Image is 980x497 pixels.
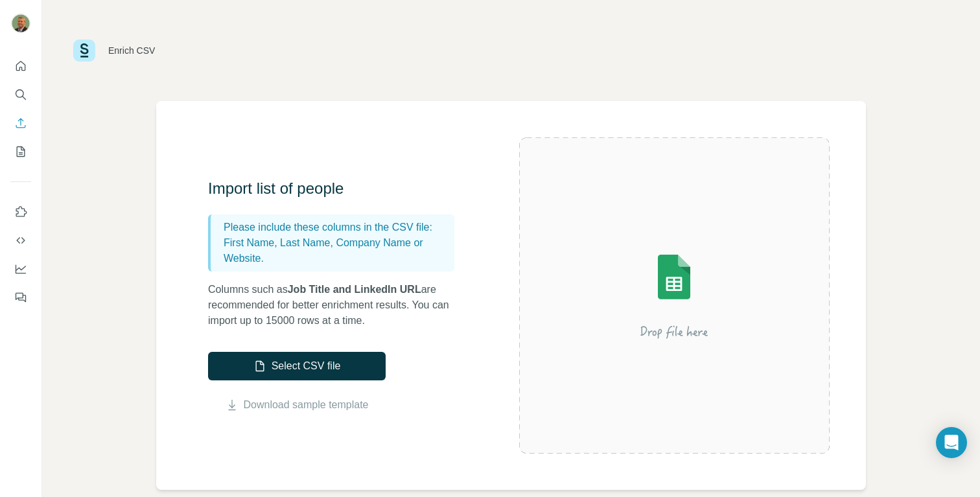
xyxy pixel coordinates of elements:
button: Download sample template [208,397,386,413]
button: Quick start [10,54,31,78]
div: Open Intercom Messenger [936,427,967,458]
h3: Import list of people [208,178,467,199]
button: Feedback [10,286,31,309]
p: First Name, Last Name, Company Name or Website. [224,235,449,266]
div: Enrich CSV [108,44,155,57]
button: Use Surfe on LinkedIn [10,200,31,224]
span: Job Title and LinkedIn URL [288,284,421,295]
button: Use Surfe API [10,229,31,252]
button: Select CSV file [208,352,386,380]
p: Columns such as are recommended for better enrichment results. You can import up to 15000 rows at... [208,282,467,329]
button: Dashboard [10,257,31,281]
img: Surfe Illustration - Drop file here or select below [557,218,791,373]
img: Surfe Logo [73,40,95,62]
button: Enrich CSV [10,111,31,135]
a: Download sample template [244,397,369,413]
img: Avatar [10,13,31,34]
p: Please include these columns in the CSV file: [224,220,449,235]
button: My lists [10,140,31,163]
button: Search [10,83,31,106]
